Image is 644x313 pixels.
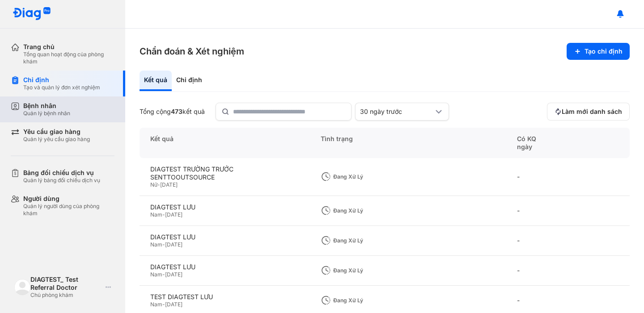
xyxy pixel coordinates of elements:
div: Yêu cầu giao hàng [23,128,90,136]
div: DIAGTEST LƯU [150,203,299,211]
div: - [506,158,564,196]
div: Chủ phòng khám [30,292,102,299]
div: - [506,226,564,256]
div: Quản lý bệnh nhân [23,110,70,117]
span: Nam [150,271,162,278]
div: DIAGTEST LƯU [150,263,299,271]
span: - [162,301,165,308]
div: Chỉ định [172,71,207,91]
span: Nữ [150,181,157,188]
span: - [162,271,165,278]
div: Có KQ ngày [506,128,564,158]
span: [DATE] [165,241,182,248]
span: [DATE] [165,211,182,218]
div: Tạo và quản lý đơn xét nghiệm [23,84,100,91]
div: Quản lý bảng đối chiếu dịch vụ [23,177,100,184]
button: Làm mới danh sách [547,103,630,121]
div: Quản lý yêu cầu giao hàng [23,136,90,143]
img: logo [14,279,30,295]
div: Kết quả [140,128,310,158]
span: Nam [150,211,162,218]
div: Bệnh nhân [23,102,70,110]
div: Tổng cộng kết quả [140,108,205,116]
img: logo [13,7,51,21]
div: - [506,256,564,286]
div: TEST DIAGTEST LƯU [150,293,299,301]
div: Bảng đối chiếu dịch vụ [23,169,100,177]
span: - [157,181,160,188]
div: Đang xử lý [333,237,405,244]
div: Đang xử lý [333,207,405,214]
div: Đang xử lý [333,297,405,304]
span: 473 [171,108,182,115]
div: Tổng quan hoạt động của phòng khám [23,51,114,65]
div: Quản lý người dùng của phòng khám [23,203,114,217]
div: DIAGTEST LƯU [150,233,299,241]
span: Làm mới danh sách [562,108,622,116]
span: - [162,241,165,248]
h3: Chẩn đoán & Xét nghiệm [140,45,244,58]
div: DIAGTEST TRƯỜNG TRƯỚC SENTTOOUTSOURCE [150,165,299,181]
div: Kết quả [140,71,172,91]
div: Chỉ định [23,76,100,84]
div: Đang xử lý [333,173,405,180]
span: [DATE] [160,181,178,188]
button: Tạo chỉ định [567,43,630,60]
span: [DATE] [165,301,182,308]
span: [DATE] [165,271,182,278]
div: 30 ngày trước [360,108,433,116]
div: Tình trạng [310,128,506,158]
div: Người dùng [23,195,114,203]
span: - [162,211,165,218]
div: Trang chủ [23,43,114,51]
div: Đang xử lý [333,267,405,274]
span: Nam [150,301,162,308]
div: DIAGTEST_ Test Referral Doctor [30,275,102,292]
span: Nam [150,241,162,248]
div: - [506,196,564,226]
